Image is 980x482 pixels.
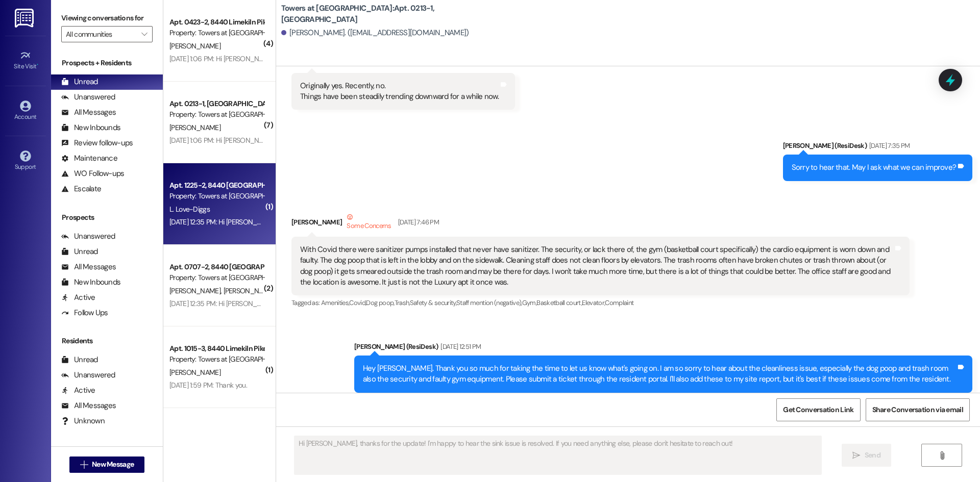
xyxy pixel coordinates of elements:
span: Send [865,450,880,461]
span: Gym , [522,298,536,307]
span: Trash , [395,298,410,307]
div: Unknown [61,416,105,426]
div: Property: Towers at [GEOGRAPHIC_DATA] [169,109,264,120]
span: Elevator , [582,298,605,307]
div: Active [61,385,95,396]
textarea: Hi [PERSON_NAME], thanks for the update! I'm happy to hear the sink issue is resolved. If you nee... [295,436,821,474]
span: [PERSON_NAME] [223,286,274,295]
div: Tagged as: [291,295,910,310]
div: Maintenance [61,153,117,164]
a: Site Visit • [5,47,46,74]
span: Dog poop , [366,298,394,307]
div: Apt. 0707-2, 8440 [GEOGRAPHIC_DATA] [169,262,264,272]
div: [PERSON_NAME] (ResiDesk) [354,341,972,356]
div: Unanswered [61,92,115,103]
button: Share Conversation via email [866,398,970,421]
button: Send [842,444,891,467]
div: [DATE] 1:06 PM: Hi [PERSON_NAME]! I'm checking in on your latest work order (Master bathroom tub ... [169,54,773,63]
span: [PERSON_NAME] [169,286,224,295]
div: New Inbounds [61,122,120,133]
img: ResiDesk Logo [15,9,36,28]
a: Support [5,147,46,175]
div: All Messages [61,262,116,272]
div: Review follow-ups [61,138,133,148]
span: Basketball court , [536,298,582,307]
i:  [80,461,88,469]
span: [PERSON_NAME] [169,123,220,132]
div: [DATE] 7:35 PM [867,140,910,151]
span: Share Conversation via email [872,404,963,415]
div: Property: Towers at [GEOGRAPHIC_DATA] [169,191,264,201]
div: Prospects + Residents [51,58,163,68]
button: Get Conversation Link [776,398,860,421]
div: Property: Towers at [GEOGRAPHIC_DATA] [169,272,264,283]
span: Get Conversation Link [783,404,853,415]
div: Apt. 1225-2, 8440 [GEOGRAPHIC_DATA] [169,180,264,191]
div: Unread [61,354,98,365]
i:  [938,451,946,460]
span: Safety & security , [410,298,456,307]
div: [PERSON_NAME] [291,212,910,237]
span: [PERSON_NAME] [169,368,220,377]
span: New Message [92,459,134,470]
div: Some Concerns [345,212,393,233]
div: Residents [51,336,163,346]
div: Unanswered [61,370,115,380]
div: [PERSON_NAME]. ([EMAIL_ADDRESS][DOMAIN_NAME]) [281,28,469,38]
button: New Message [69,456,145,473]
div: [DATE] 12:35 PM: Hi [PERSON_NAME] and [PERSON_NAME]! I'm checking in on your latest work order (S... [169,299,837,308]
div: Tagged as: [354,393,972,408]
div: Follow Ups [61,308,108,318]
div: Sorry to hear that. May I ask what we can improve? [792,162,957,173]
div: Unanswered [61,231,115,242]
div: Escalate [61,184,101,194]
div: Hey [PERSON_NAME]. Thank you so much for taking the time to let us know what's going on. I am so ... [363,363,956,385]
div: [DATE] 1:59 PM: Thank you. [169,380,247,390]
div: [DATE] 12:35 PM: Hi [PERSON_NAME]! I'm checking in on your latest work order (1. Master bathroom ... [169,217,766,226]
span: • [37,61,38,68]
div: Active [61,292,95,303]
div: [PERSON_NAME] (ResiDesk) [783,140,973,155]
i:  [852,451,860,460]
span: Staff mention (negative) , [456,298,522,307]
div: Property: Towers at [GEOGRAPHIC_DATA] [169,354,264,365]
div: New Inbounds [61,277,120,288]
div: Apt. 0213-1, [GEOGRAPHIC_DATA] [169,98,264,109]
span: Amenities , [321,298,350,307]
div: [DATE] 12:51 PM [438,341,481,352]
span: L. Love-Diggs [169,205,210,214]
div: Unread [61,246,98,257]
div: [DATE] 1:06 PM: Hi [PERSON_NAME]! I'm checking in on your latest work order (Sink is stopped up i... [169,136,765,145]
div: [DATE] 7:46 PM [396,217,439,227]
i:  [141,30,147,38]
div: All Messages [61,107,116,118]
span: Complaint [605,298,633,307]
div: With Covid there were sanitizer pumps installed that never have sanitizer. The security, or lack ... [300,244,893,288]
div: All Messages [61,400,116,411]
div: Prospects [51,212,163,223]
label: Viewing conversations for [61,10,153,26]
div: Originally yes. Recently, no. Things have been steadily trending downward for a while now. [300,81,499,103]
div: Unread [61,77,98,87]
div: Apt. 1015-3, 8440 Limekiln Pike [169,343,264,354]
div: Property: Towers at [GEOGRAPHIC_DATA] [169,28,264,38]
div: WO Follow-ups [61,168,124,179]
span: Covid , [349,298,366,307]
a: Account [5,97,46,125]
span: [PERSON_NAME] [169,41,220,50]
input: All communities [66,26,136,42]
b: Towers at [GEOGRAPHIC_DATA]: Apt. 0213-1, [GEOGRAPHIC_DATA] [281,3,485,25]
div: Apt. 0423-2, 8440 Limekiln Pike [169,17,264,28]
